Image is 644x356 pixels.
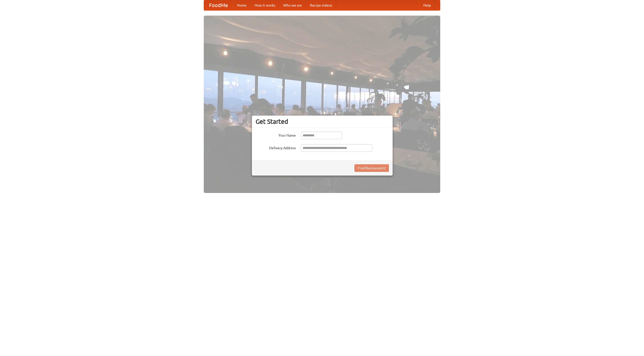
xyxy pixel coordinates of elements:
a: Recipe videos [306,0,336,10]
label: Your Name [256,132,296,138]
h3: Get Started [256,118,389,125]
a: Who we are [279,0,306,10]
a: Help [419,0,435,10]
a: FoodMe [204,0,233,10]
button: Find Restaurants! [354,164,389,172]
a: Home [233,0,251,10]
a: How it works [251,0,279,10]
label: Delivery Address [256,144,296,150]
